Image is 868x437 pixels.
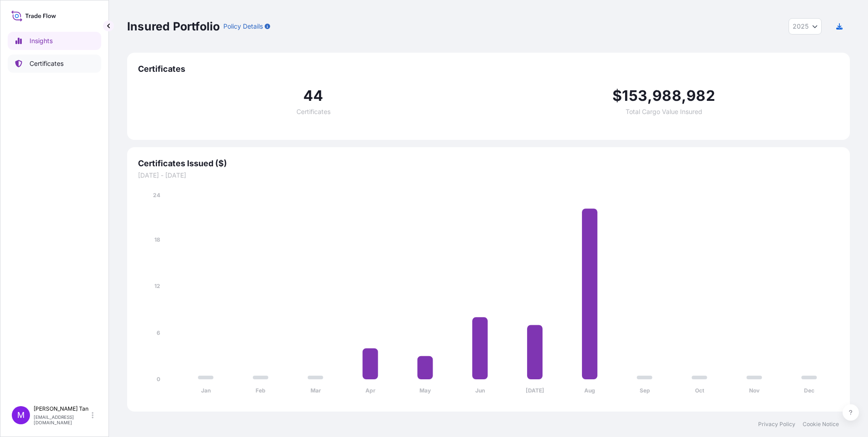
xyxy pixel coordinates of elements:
[640,387,650,394] tspan: Sep
[223,22,263,31] p: Policy Details
[30,59,64,68] p: Certificates
[138,171,839,180] span: [DATE] - [DATE]
[256,387,266,394] tspan: Feb
[584,387,595,394] tspan: Aug
[647,89,652,103] span: ,
[17,411,25,420] span: M
[157,329,160,336] tspan: 6
[758,421,795,428] a: Privacy Policy
[30,36,53,45] p: Insights
[622,89,647,103] span: 153
[127,19,220,34] p: Insured Portfolio
[681,89,686,103] span: ,
[138,64,839,74] span: Certificates
[626,109,702,115] span: Total Cargo Value Insured
[311,387,321,394] tspan: Mar
[8,32,101,50] a: Insights
[789,18,822,35] button: Year Selector
[8,55,101,73] a: Certificates
[153,192,160,199] tspan: 24
[652,89,681,103] span: 988
[154,283,160,289] tspan: 12
[695,387,705,394] tspan: Oct
[296,109,330,115] span: Certificates
[34,414,90,425] p: [EMAIL_ADDRESS][DOMAIN_NAME]
[612,89,622,103] span: $
[475,387,485,394] tspan: Jun
[201,387,211,394] tspan: Jan
[803,421,839,428] a: Cookie Notice
[686,89,715,103] span: 982
[157,376,160,382] tspan: 0
[804,387,814,394] tspan: Dec
[303,89,323,103] span: 44
[138,158,839,169] span: Certificates Issued ($)
[749,387,760,394] tspan: Nov
[365,387,375,394] tspan: Apr
[154,236,160,243] tspan: 18
[793,22,809,31] span: 2025
[526,387,544,394] tspan: [DATE]
[34,405,90,412] p: [PERSON_NAME] Tan
[419,387,431,394] tspan: May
